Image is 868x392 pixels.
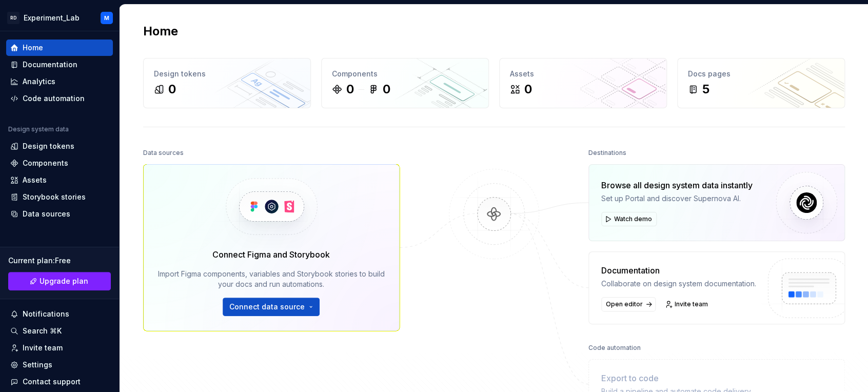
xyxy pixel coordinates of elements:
[2,7,117,29] button: RDExperiment_LabM
[8,256,111,266] div: Current plan : Free
[223,298,320,316] button: Connect data source
[6,172,113,188] a: Assets
[154,69,300,79] div: Design tokens
[321,58,489,108] a: Components00
[212,248,330,261] div: Connect Figma and Storybook
[601,372,752,384] div: Export to code
[601,264,756,277] div: Documentation
[662,297,713,311] a: Invite team
[6,155,113,171] a: Components
[601,179,753,191] div: Browse all design system data instantly
[677,58,845,108] a: Docs pages5
[6,306,113,322] button: Notifications
[8,272,111,290] a: Upgrade plan
[6,374,113,390] button: Contact support
[6,138,113,154] a: Design tokens
[104,14,109,22] div: M
[675,300,708,308] span: Invite team
[158,269,385,289] div: Import Figma components, variables and Storybook stories to build your docs and run automations.
[7,12,19,24] div: RD
[606,300,643,308] span: Open editor
[383,81,390,97] div: 0
[6,189,113,205] a: Storybook stories
[332,69,478,79] div: Components
[601,297,656,311] a: Open editor
[6,357,113,373] a: Settings
[23,309,69,319] div: Notifications
[499,58,667,108] a: Assets0
[23,326,62,336] div: Search ⌘K
[24,13,80,23] div: Experiment_Lab
[346,81,354,97] div: 0
[524,81,532,97] div: 0
[23,158,68,168] div: Components
[23,141,74,151] div: Design tokens
[6,90,113,107] a: Code automation
[6,340,113,356] a: Invite team
[601,193,753,204] div: Set up Portal and discover Supernova AI.
[601,212,657,226] button: Watch demo
[510,69,656,79] div: Assets
[23,60,77,70] div: Documentation
[702,81,709,97] div: 5
[588,146,626,160] div: Destinations
[168,81,176,97] div: 0
[614,215,652,223] span: Watch demo
[23,175,47,185] div: Assets
[23,360,52,370] div: Settings
[23,43,43,53] div: Home
[143,58,311,108] a: Design tokens0
[588,341,641,355] div: Code automation
[23,377,81,387] div: Contact support
[143,146,184,160] div: Data sources
[6,40,113,56] a: Home
[23,209,70,219] div: Data sources
[23,76,55,87] div: Analytics
[40,276,88,286] span: Upgrade plan
[23,343,63,353] div: Invite team
[8,125,69,133] div: Design system data
[6,323,113,339] button: Search ⌘K
[229,302,305,312] span: Connect data source
[688,69,834,79] div: Docs pages
[6,56,113,73] a: Documentation
[23,93,85,104] div: Code automation
[143,23,178,40] h2: Home
[6,206,113,222] a: Data sources
[6,73,113,90] a: Analytics
[23,192,86,202] div: Storybook stories
[601,279,756,289] div: Collaborate on design system documentation.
